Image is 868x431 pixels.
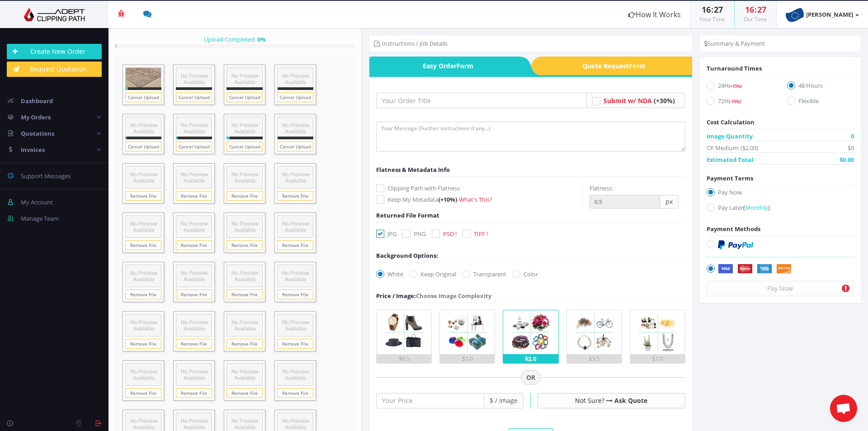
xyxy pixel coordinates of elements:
a: Remove File [125,191,161,201]
a: Remove File [277,289,313,299]
span: Image Quantity [707,132,753,141]
a: Remove File [277,339,313,349]
a: Submit w/ NDA (+30%) [604,96,675,105]
span: Returned File Format [376,211,439,219]
div: $1.0 [440,354,495,363]
a: Remove File [226,240,263,250]
a: Remove File [226,289,263,299]
span: (+15%) [729,83,742,89]
span: PSD ! [443,230,457,238]
a: Cancel Upload [277,92,313,102]
span: Manage Team [21,214,59,223]
a: Cancel Upload [176,142,212,152]
a: Remove File [125,339,161,349]
img: 5.png [636,310,679,354]
a: Remove File [125,388,161,398]
span: $0 [848,143,854,152]
span: Turnaround Times [707,64,762,72]
a: Cancel Upload [277,142,313,152]
img: Adept Graphics [7,8,102,21]
span: (+30%) [654,96,675,105]
a: Remove File [226,388,263,398]
a: Remove File [226,339,263,349]
label: Flatness: [590,184,613,193]
a: Remove File [176,191,212,201]
span: Quote Request [542,57,692,75]
label: 24H [707,81,774,93]
span: (-15%) [729,99,741,104]
a: Remove File [125,240,161,250]
div: Choose Image Complexity [376,291,491,300]
i: Form [457,62,473,70]
span: Cost Calculation [707,118,755,126]
span: Submit w/ NDA [604,96,652,105]
label: 48 Hours [787,81,854,93]
a: Remove File [277,388,313,398]
label: Pay Now [707,188,854,200]
a: Create New Order [7,44,102,59]
label: Color [512,270,538,279]
i: Form [629,62,646,70]
img: 4.png [572,310,616,354]
img: 3.png [509,310,553,354]
span: Easy Order [369,57,519,75]
a: Remove File [125,289,161,299]
label: Clipping Path with Flatness [376,184,582,193]
span: Payment Methods [707,225,760,233]
span: Dashboard [21,97,53,105]
a: Remove File [176,289,212,299]
label: White [376,270,403,279]
div: $2.0 [503,354,558,363]
span: Quotations [21,129,54,137]
a: Cancel Upload [226,142,263,152]
img: Securely by Stripe [718,264,792,274]
label: Keep Original [409,270,456,279]
span: 0 [257,35,260,43]
span: $ / Image [484,393,524,408]
a: Remove File [176,240,212,250]
span: 16 [702,4,711,15]
a: Cancel Upload [125,92,161,102]
a: Cancel Upload [176,92,212,102]
a: Remove File [277,191,313,201]
a: Quote RequestForm [542,57,692,75]
a: Ask Quote [614,396,647,405]
a: How It Works [619,1,690,28]
a: Request Quotation [7,62,102,77]
label: Pay Later [707,203,854,215]
span: Support Messages [21,172,71,180]
div: Upload Completed: [115,35,354,44]
span: 27 [757,4,766,15]
label: JPG [376,229,396,238]
img: 1.png [382,310,426,354]
span: : [711,4,714,15]
a: Cancel Upload [125,142,161,152]
a: What's This? [459,195,492,204]
a: [PERSON_NAME] [777,1,868,28]
span: (+10%) [439,195,457,204]
a: Remove File [176,339,212,349]
div: $7.0 [630,354,685,363]
span: My Account [21,198,53,206]
a: Easy OrderForm [369,57,519,75]
span: px [660,195,679,208]
span: Invoices [21,146,45,154]
span: TIFF ! [474,230,488,238]
span: 16 [745,4,754,15]
img: 2.png [445,310,489,354]
li: Instructions / Job Details [374,39,448,48]
span: Monthly [745,204,768,212]
span: 0 [851,132,854,141]
a: Remove File [277,240,313,250]
span: Price / Image: [376,292,416,300]
span: 27 [714,4,723,15]
a: (-15%) [729,97,741,105]
span: : [754,4,757,15]
input: Your Order Title [376,93,587,108]
a: (Monthly) [743,204,770,212]
span: OR [521,370,541,385]
div: $3.5 [567,354,622,363]
strong: [PERSON_NAME] [806,10,853,19]
span: $0.00 [840,155,854,164]
label: PNG [402,229,426,238]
